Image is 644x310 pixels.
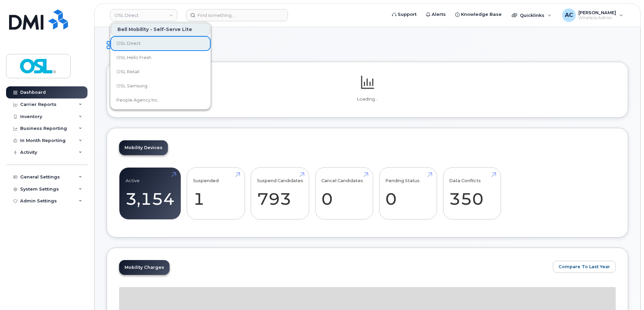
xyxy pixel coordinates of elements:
span: People Agency Inc. [116,97,159,104]
span: OSL Hello Fresh [116,54,151,61]
a: Mobility Devices [119,140,168,155]
button: Compare To Last Year [553,261,616,273]
a: Mobility Charges [119,260,170,275]
a: OSL Direct [111,37,210,50]
a: Suspended 1 [193,171,239,216]
a: Data Conflicts 350 [449,171,495,216]
span: Compare To Last Year [559,263,610,270]
a: OSL Samsung [111,79,210,93]
span: OSL Retail [116,68,139,75]
a: OSL Hello Fresh [111,51,210,64]
div: Bell Mobility - Self-Serve Lite [111,23,210,36]
span: OSL Samsung [116,83,147,89]
a: OSL Retail [111,65,210,79]
a: Cancel Candidates 0 [321,171,367,216]
span: OSL Direct [116,40,141,47]
a: Active 3,154 [126,171,175,216]
a: Pending Status 0 [385,171,431,216]
h1: Dashboard [107,39,628,51]
p: Loading... [119,96,616,102]
a: People Agency Inc. [111,93,210,107]
a: Suspend Candidates 793 [257,171,303,216]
